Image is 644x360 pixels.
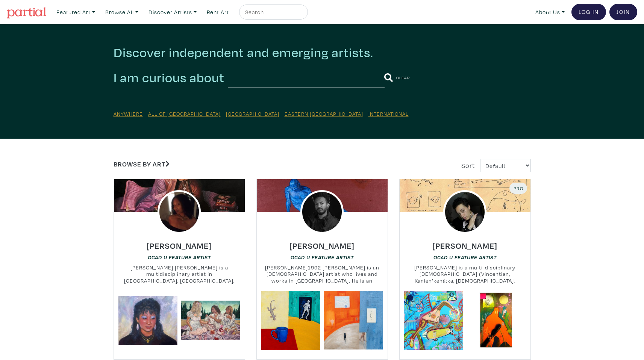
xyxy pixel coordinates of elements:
a: International [368,110,409,117]
img: phpThumb.php [443,190,487,234]
a: About Us [532,5,568,20]
input: Search [244,8,301,17]
a: OCAD U Feature Artist [148,254,211,261]
a: Browse by Art [114,160,170,168]
em: OCAD U Feature Artist [291,254,354,260]
small: [PERSON_NAME]1992 [PERSON_NAME] is an [DEMOGRAPHIC_DATA] artist who lives and works in [GEOGRAPHI... [257,264,388,284]
em: OCAD U Feature Artist [433,254,497,260]
a: Browse All [102,5,142,20]
a: [PERSON_NAME] [147,239,212,247]
small: Clear [396,75,410,80]
a: Rent Art [203,5,232,20]
small: [PERSON_NAME] is a multi-disciplinary [DEMOGRAPHIC_DATA] (Vincentian, Kanien’kehá:ka, [DEMOGRAPHI... [400,264,530,284]
a: Clear [396,73,410,82]
a: [PERSON_NAME] [289,239,355,247]
img: phpThumb.php [300,190,344,234]
a: All of [GEOGRAPHIC_DATA] [148,110,221,117]
span: Sort [461,161,475,170]
a: [GEOGRAPHIC_DATA] [226,110,279,117]
small: [PERSON_NAME] [PERSON_NAME] is a multidisciplinary artist in [GEOGRAPHIC_DATA], [GEOGRAPHIC_DATA]... [114,264,245,284]
h6: [PERSON_NAME] [432,241,497,251]
a: OCAD U Feature Artist [433,254,497,261]
a: [PERSON_NAME] [432,239,497,247]
em: OCAD U Feature Artist [148,254,211,260]
h6: [PERSON_NAME] [289,241,355,251]
a: Join [609,4,637,20]
h2: Discover independent and emerging artists. [114,44,531,61]
a: OCAD U Feature Artist [291,254,354,261]
h2: I am curious about [114,70,224,86]
span: Pro [513,185,524,191]
img: phpThumb.php [158,190,201,234]
a: Featured Art [53,5,98,20]
a: Discover Artists [145,5,200,20]
a: Log In [571,4,606,20]
a: Eastern [GEOGRAPHIC_DATA] [285,110,363,117]
h6: [PERSON_NAME] [147,241,212,251]
a: Anywhere [114,110,143,117]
